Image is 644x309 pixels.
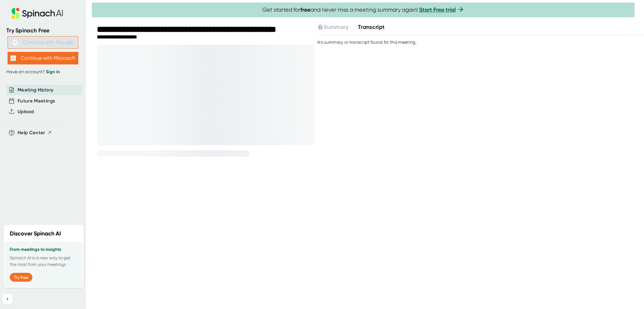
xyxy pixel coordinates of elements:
span: Summary [324,24,348,30]
img: Aehbyd4JwY73AAAAAElFTkSuQmCC [13,40,18,45]
p: Spinach AI is a new way to get the most from your meetings [10,255,78,268]
a: Sign in [46,69,60,74]
h3: From meetings to insights [10,247,78,252]
span: Get started for and never miss a meeting summary again! [262,6,464,14]
button: Summary [317,23,348,31]
button: Continue with Google [8,36,78,49]
button: Transcript [358,23,385,31]
button: Help Center [18,129,52,136]
h2: Discover Spinach AI [10,229,61,238]
div: Have an account? [6,69,79,75]
span: Help Center [18,129,45,136]
button: Collapse sidebar [3,294,13,304]
button: Meeting History [18,86,53,94]
button: Try free [10,273,32,282]
button: Future Meetings [18,97,55,105]
a: Start Free trial [419,6,456,13]
div: No summary or transcript found for this meeting. [317,40,416,45]
div: Upgrade to access [317,23,358,31]
button: Continue with Microsoft [8,52,78,64]
b: free [300,6,310,13]
div: Try Spinach Free [6,27,79,34]
button: Upload [18,108,34,115]
span: Transcript [358,24,385,30]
